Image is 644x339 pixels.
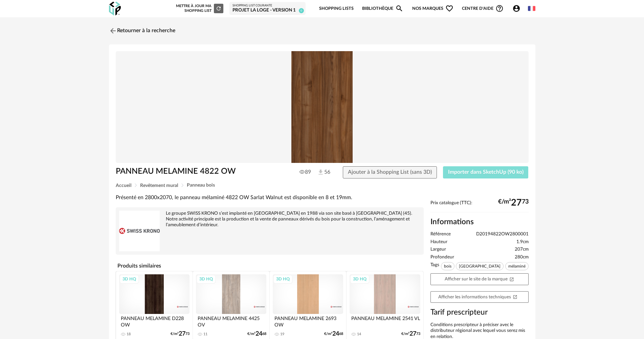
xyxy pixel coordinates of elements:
[448,169,524,175] span: Importer dans SketchUp (90 ko)
[430,308,529,317] h3: Tarif prescripteur
[430,262,439,272] span: Tags
[495,4,504,13] span: Help Circle Outline icon
[232,4,303,8] div: Shopping List courante
[443,166,529,178] button: Importer dans SketchUp (90 ko)
[430,247,446,253] span: Largeur
[498,200,529,206] div: €/m² 73
[324,332,343,336] div: €/m² 68
[438,295,517,299] span: Afficher les informations techniques
[116,261,424,271] h4: Produits similaires
[348,169,432,175] span: Ajouter à la Shopping List (sans 3D)
[350,275,370,283] div: 3D HQ
[299,169,311,175] span: 89
[319,1,354,17] a: Shopping Lists
[127,332,131,337] div: 18
[317,169,330,176] span: 56
[216,6,222,10] span: Refresh icon
[430,273,529,285] a: Afficher sur le site de la marqueOpen In New icon
[362,1,403,17] a: BibliothèqueMagnify icon
[462,4,504,13] span: Centre d'aideHelp Circle Outline icon
[412,1,453,17] span: Nos marques
[179,332,185,336] span: 27
[409,332,416,336] span: 27
[511,200,522,206] span: 27
[332,332,339,336] span: 24
[119,211,420,228] div: Le groupe SWISS KRONO s’est implanté en [GEOGRAPHIC_DATA] en 1988 via son site basé à [GEOGRAPHIC...
[357,332,361,337] div: 14
[430,291,529,303] a: Afficher les informations techniquesOpen In New icon
[430,217,529,227] h2: Informations
[116,183,529,188] div: Breadcrumb
[430,200,529,213] div: Prix catalogue (TTC):
[280,332,284,337] div: 19
[116,183,131,188] span: Accueil
[119,211,160,251] img: brand logo
[196,314,266,327] div: PANNEAU MELAMINE 4425 OV
[187,183,215,188] span: Panneau bois
[256,332,262,336] span: 24
[512,4,520,13] span: Account Circle icon
[232,7,303,14] div: Projet La Loge - Version 1
[343,166,437,178] button: Ajouter à la Shopping List (sans 3D)
[109,23,175,38] a: Retourner à la recherche
[116,194,424,201] div: Présenté en 2800x2070, le panneau mélaminé 4822 OW Sarlat Walnut est disponible en 8 et 19mm.
[140,183,178,188] span: Revêtement mural
[175,4,223,13] div: Mettre à jour ma Shopping List
[317,169,324,176] img: Téléchargements
[509,276,514,281] span: Open In New icon
[273,275,293,283] div: 3D HQ
[515,254,529,260] span: 280cm
[445,4,453,13] span: Heart Outline icon
[299,8,304,13] span: 0
[430,239,447,245] span: Hauteur
[350,314,420,327] div: PANNEAU MELAMINE 2541 VL
[513,294,517,299] span: Open In New icon
[109,27,117,35] img: svg+xml;base64,PHN2ZyB3aWR0aD0iMjQiIGhlaWdodD0iMjQiIHZpZXdCb3g9IjAgMCAyNCAyNCIgZmlsbD0ibm9uZSIgeG...
[116,166,284,177] h1: PANNEAU MELAMINE 4822 OW
[119,314,190,327] div: PANNEAU MELAMINE D228 OW
[515,247,529,253] span: 207cm
[109,2,121,16] img: OXP
[512,4,524,13] span: Account Circle icon
[401,332,420,336] div: €/m² 73
[247,332,266,336] div: €/m² 68
[456,262,504,270] span: [GEOGRAPHIC_DATA]
[273,314,343,327] div: PANNEAU MELAMINE 2693 OW
[505,262,529,270] span: mélaminé
[476,231,529,237] span: D20194822OW2800001
[171,332,190,336] div: €/m² 73
[430,254,454,260] span: Profondeur
[232,4,303,14] a: Shopping List courante Projet La Loge - Version 1 0
[441,262,454,270] span: bois
[116,51,529,163] img: Product pack shot
[119,275,139,283] div: 3D HQ
[430,231,451,237] span: Référence
[516,239,529,245] span: 1.9cm
[196,275,216,283] div: 3D HQ
[395,4,403,13] span: Magnify icon
[528,5,535,12] img: fr
[203,332,207,337] div: 11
